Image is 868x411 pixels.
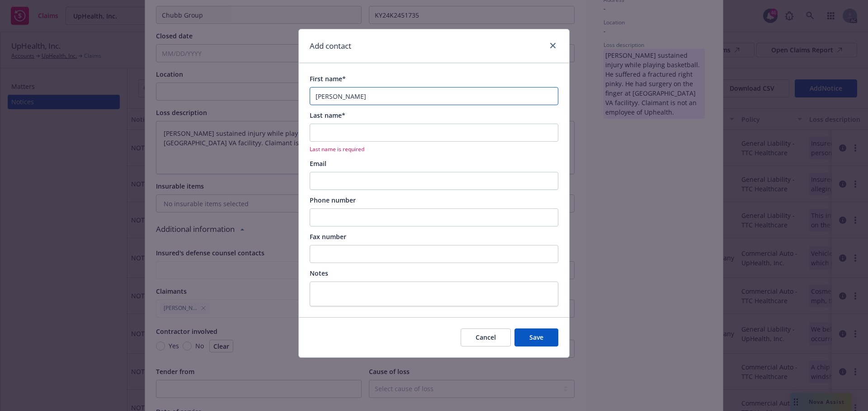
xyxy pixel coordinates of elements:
span: Last name is required [310,145,558,153]
span: Fax number [310,232,346,241]
span: Notes [310,269,328,277]
span: Save [529,333,543,342]
span: First name* [310,74,346,83]
h1: Add contact [310,40,351,52]
a: close [547,40,558,51]
span: Email [310,159,326,168]
button: Cancel [461,328,511,346]
span: Last name* [310,111,345,120]
button: Save [514,328,558,346]
span: Cancel [476,333,496,342]
span: Phone number [310,196,356,204]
